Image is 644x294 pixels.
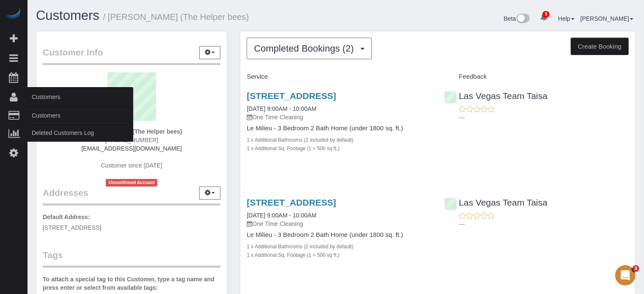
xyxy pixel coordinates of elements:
a: [EMAIL_ADDRESS][DOMAIN_NAME] [82,145,182,152]
iframe: Intercom live chat [615,265,636,286]
h4: Le Milieu - 3 Bedroom 2 Bath Home (under 1800 sq. ft.) [247,231,431,239]
a: [PERSON_NAME] [581,15,633,22]
span: Customer since [DATE] [101,162,162,169]
a: Beta [504,15,530,22]
a: [DATE] 9:00AM - 10:00AM [247,105,316,112]
legend: Tags [43,249,220,268]
p: One Time Cleaning [247,113,431,121]
span: Customers [28,87,133,107]
a: Help [558,15,575,22]
img: Automaid Logo [5,8,22,20]
h4: Le Milieu - 3 Bedroom 2 Bath Home (under 1800 sq. ft.) [247,125,431,132]
p: --- [459,220,629,228]
small: 1 x Additional Sq. Footage (1 = 500 sq ft.) [247,252,339,258]
p: --- [459,113,629,122]
a: Customers [28,107,133,124]
h4: Service [247,73,431,80]
button: Completed Bookings (2) [247,38,372,59]
p: One Time Cleaning [247,220,431,228]
small: 1 x Additional Sq. Footage (1 = 500 sq ft.) [247,146,339,151]
button: Create Booking [571,38,629,55]
a: Las Vegas Team Taisa [444,198,548,207]
small: / [PERSON_NAME] (The Helper bees) [103,12,249,22]
a: Las Vegas Team Taisa [444,91,548,101]
ul: Customers [28,107,133,142]
span: 3 [633,265,639,272]
a: Deleted Customers Log [28,124,133,141]
a: [DATE] 9:00AM - 10:00AM [247,212,316,219]
span: [STREET_ADDRESS] [43,224,101,231]
h4: Feedback [444,73,629,80]
small: 1 x Additional Bathrooms (2 included by default) [247,137,353,143]
legend: Customer Info [43,46,220,65]
label: Default Address: [43,213,90,221]
span: [PHONE_NUMBER] [105,137,158,143]
a: Customers [36,8,99,23]
img: New interface [516,14,530,25]
a: [STREET_ADDRESS] [247,198,336,207]
a: [STREET_ADDRESS] [247,91,336,101]
span: Completed Bookings (2) [254,43,358,54]
a: 9 [536,8,552,27]
span: 9 [542,11,550,18]
small: 1 x Additional Bathrooms (2 included by default) [247,244,353,250]
label: To attach a special tag to this Customer, type a tag name and press enter or select from availabl... [43,275,220,292]
span: Unconfirmed Account [106,179,157,186]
